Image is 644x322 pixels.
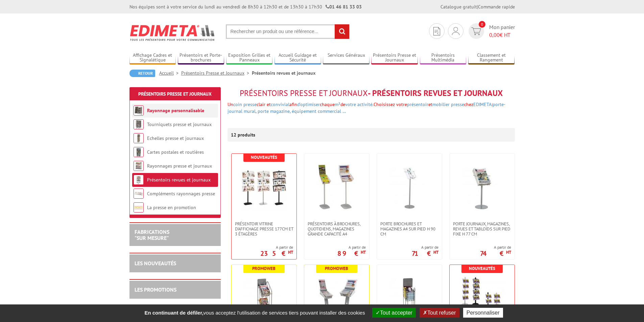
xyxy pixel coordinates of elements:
a: Retour [129,70,155,77]
a: équipement commercial … [292,108,346,114]
span: 0,00 [489,31,500,38]
a: Tourniquets presse et journaux [147,121,212,127]
span: Présentoirs à brochures, quotidiens, magazines grande capacité A4 [308,221,366,237]
strong: En continuant de défiler, [144,310,203,316]
button: Tout refuser [420,308,459,318]
img: Tourniquets presse et journaux [134,119,144,129]
span: € HT [489,31,515,39]
a: Présentoirs Presse et Journaux [138,91,212,97]
span: et [428,101,432,107]
a: Accueil Guidage et Sécurité [275,52,321,64]
li: Présentoirs revues et journaux [252,70,315,76]
div: | [440,3,515,10]
img: Cartes postales et routières [134,147,144,157]
p: 89 € [337,251,366,255]
img: Edimeta [129,20,216,45]
span: vous acceptez l'utilisation de services tiers pouvant installer des cookies [141,310,368,316]
b: Promoweb [325,266,348,271]
img: Rayonnage personnalisable [134,105,144,116]
span: A partir de [412,245,438,250]
a: coin [233,101,242,107]
a: Exposition Grilles et Panneaux [226,52,273,64]
span: Mon panier [489,23,515,39]
img: Porte brochures et magazines A4 sur pied H 90 cm [386,164,433,211]
a: convivial [271,101,289,107]
a: Compléments rayonnages presse [147,191,215,197]
input: Rechercher un produit ou une référence... [226,24,350,39]
input: rechercher [335,24,349,39]
sup: HT [288,249,293,255]
a: d’optimiser [297,101,320,107]
span: A partir de [480,245,511,250]
span: 0 [479,21,485,28]
a: FABRICATIONS"Sur Mesure" [135,228,169,241]
a: LES PROMOTIONS [135,286,176,293]
b: Nouveautés [251,154,277,160]
a: Présentoir vitrine d'affichage presse 177cm et 3 étagères [232,221,296,237]
sup: HT [433,249,438,255]
img: Echelles presse et journaux [134,133,144,143]
p: 74 € [480,251,511,255]
a: Présentoirs Presse et Journaux [371,52,418,64]
img: Présentoir vitrine d'affichage presse 177cm et 3 étagères [240,164,288,211]
a: Cartes postales et routières [147,149,204,155]
a: m² [335,101,340,107]
img: Porte Journaux, Magazines, Revues et Tabloïds sur pied fixe H 77 cm [458,164,506,211]
img: Présentoirs à brochures, quotidiens, magazines grande capacité A4 [313,164,360,211]
p: 71 € [412,251,438,255]
a: votre activité. [345,101,374,107]
img: Compléments rayonnages presse [134,189,144,199]
span: Présentoir vitrine d'affichage presse 177cm et 3 étagères [235,221,293,237]
p: 12 produits [231,128,256,142]
span: A partir de [337,245,366,250]
a: La presse en promotion [147,204,196,210]
span: Présentoirs Presse et Journaux [240,88,368,98]
a: Présentoirs Multimédia [420,52,467,64]
a: présentoir [407,101,428,107]
sup: HT [506,249,511,255]
span: chez : [228,101,505,114]
a: porte-journal mural, [228,101,505,114]
a: Echelles presse et journaux [147,135,204,141]
a: Affichage Cadres et Signalétique [129,52,176,64]
a: Présentoirs à brochures, quotidiens, magazines grande capacité A4 [304,221,369,237]
p: 235 € [260,251,293,255]
img: La presse en promotion [134,202,144,213]
a: Présentoirs revues et journaux [147,177,211,183]
a: mobilier presse [432,101,464,107]
a: Accueil [159,70,181,76]
a: presse [243,101,257,107]
strong: 01 46 81 33 03 [326,4,362,10]
sup: HT [361,249,366,255]
a: devis rapide 0 Mon panier 0,00€ HT [467,23,515,39]
a: LES NOUVEAUTÉS [135,260,176,267]
h1: - Présentoirs revues et journaux [228,89,515,98]
a: Porte brochures et magazines A4 sur pied H 90 cm [377,221,442,237]
img: devis rapide [433,27,440,35]
b: Nouveautés [469,266,495,271]
a: Catalogue gratuit [440,4,477,10]
div: Nos équipes sont à votre service du lundi au vendredi de 8h30 à 12h30 et de 13h30 à 17h30 [129,3,362,10]
img: devis rapide [452,27,459,35]
img: devis rapide [471,27,481,35]
span: Porte brochures et magazines A4 sur pied H 90 cm [380,221,438,237]
img: Présentoirs revues et journaux [134,175,144,185]
a: Rayonnages presse et journaux [147,163,212,169]
a: Classement et Rangement [468,52,515,64]
font: clair et afin chaque de Choisissez votre [242,101,407,107]
img: Rayonnages presse et journaux [134,161,144,171]
a: Présentoirs et Porte-brochures [178,52,224,64]
a: porte magazine, [258,108,290,114]
button: Tout accepter [372,308,416,318]
a: EDIMETA [473,101,492,107]
button: Personnaliser (fenêtre modale) [463,308,503,318]
a: Présentoirs Presse et Journaux [181,70,252,76]
a: Services Généraux [323,52,369,64]
a: Commande rapide [478,4,515,10]
font: Un [228,101,505,114]
a: Porte Journaux, Magazines, Revues et Tabloïds sur pied fixe H 77 cm [450,221,515,237]
b: Promoweb [252,266,276,271]
span: A partir de [260,245,293,250]
span: Porte Journaux, Magazines, Revues et Tabloïds sur pied fixe H 77 cm [453,221,511,237]
a: Rayonnage personnalisable [147,107,204,114]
